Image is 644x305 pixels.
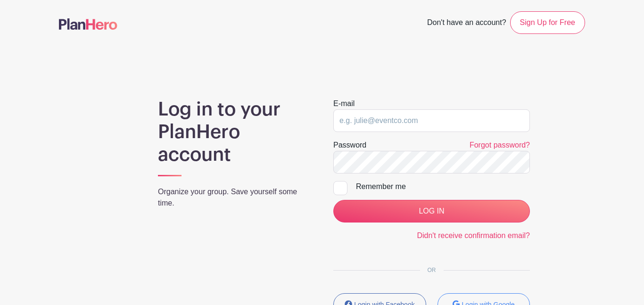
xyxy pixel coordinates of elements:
a: Didn't receive confirmation email? [417,231,530,239]
input: LOG IN [333,200,530,223]
a: Forgot password? [470,141,530,149]
input: e.g. julie@eventco.com [333,109,530,132]
p: Organize your group. Save yourself some time. [158,186,311,209]
h1: Log in to your PlanHero account [158,98,311,166]
div: Remember me [356,181,530,192]
label: Password [333,140,366,151]
span: OR [420,267,444,273]
img: logo-507f7623f17ff9eddc593b1ce0a138ce2505c220e1c5a4e2b4648c50719b7d32.svg [59,18,117,30]
a: Sign Up for Free [510,11,585,34]
span: Don't have an account? [427,13,506,34]
label: E-mail [333,98,355,109]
